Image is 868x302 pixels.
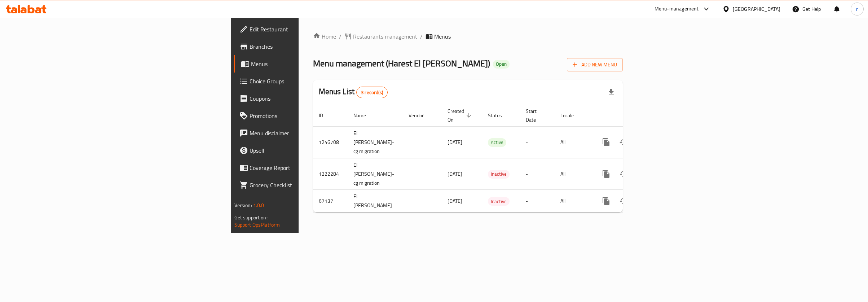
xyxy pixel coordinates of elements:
button: Change Status [615,165,632,183]
a: Edit Restaurant [234,21,376,38]
button: Change Status [615,134,632,151]
a: Support.OpsPlatform [234,220,280,229]
span: Open [493,61,510,67]
span: Coverage Report [250,163,370,172]
button: Change Status [615,192,632,210]
th: Actions [592,105,673,127]
span: Coupons [250,94,370,103]
span: Start Date [526,107,546,124]
a: Menus [234,55,376,73]
a: Grocery Checklist [234,176,376,194]
td: All [555,190,592,213]
span: r [856,5,858,13]
nav: breadcrumb [313,32,623,41]
div: Active [488,138,506,147]
span: Menu disclaimer [250,129,370,137]
span: Menus [434,32,451,41]
div: Inactive [488,197,510,206]
span: Branches [250,42,370,51]
span: Version: [234,201,252,210]
li: / [420,32,423,41]
div: Total records count [356,87,388,98]
span: Get support on: [234,213,268,222]
td: - [520,126,555,158]
table: enhanced table [313,105,673,213]
a: Restaurants management [344,32,417,41]
a: Choice Groups [234,73,376,90]
span: 3 record(s) [357,89,387,96]
button: more [598,165,615,183]
span: Menu management ( Harest El [PERSON_NAME] ) [313,55,490,71]
td: All [555,158,592,190]
span: Created On [448,107,473,124]
span: Restaurants management [353,32,417,41]
span: [DATE] [448,196,462,206]
div: Open [493,60,510,69]
span: Choice Groups [250,77,370,86]
span: 1.0.0 [253,201,264,210]
span: Add New Menu [573,60,617,69]
span: Inactive [488,197,510,206]
span: Menus [251,60,370,68]
span: Vendor [409,111,433,120]
span: Grocery Checklist [250,181,370,189]
span: Active [488,138,506,146]
button: more [598,134,615,151]
button: Add New Menu [567,58,623,71]
span: [DATE] [448,137,462,147]
td: - [520,158,555,190]
a: Menu disclaimer [234,124,376,142]
td: - [520,190,555,213]
div: [GEOGRAPHIC_DATA] [733,5,780,13]
span: Edit Restaurant [250,25,370,34]
a: Promotions [234,107,376,124]
a: Coverage Report [234,159,376,176]
span: [DATE] [448,169,462,179]
div: Menu-management [655,5,699,13]
span: Promotions [250,111,370,120]
span: Upsell [250,146,370,155]
span: Name [353,111,375,120]
span: Status [488,111,511,120]
button: more [598,192,615,210]
a: Upsell [234,142,376,159]
div: Export file [603,84,620,101]
span: Inactive [488,170,510,178]
a: Branches [234,38,376,55]
span: ID [319,111,332,120]
td: All [555,126,592,158]
span: Locale [560,111,583,120]
h2: Menus List [319,86,388,98]
a: Coupons [234,90,376,107]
